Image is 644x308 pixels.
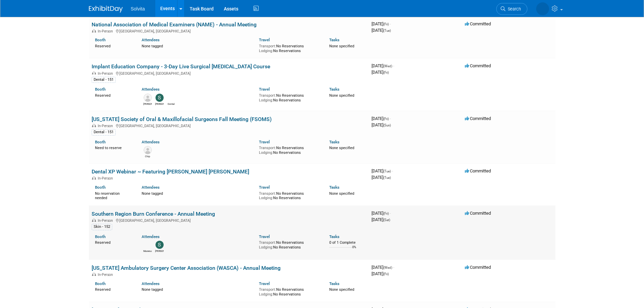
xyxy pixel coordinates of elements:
[259,146,276,150] span: Transport:
[383,29,391,32] span: (Tue)
[144,94,152,102] img: David Garfinkel
[259,98,273,102] span: Lodging:
[259,92,319,102] div: No Reservations No Reservations
[92,28,366,33] div: [GEOGRAPHIC_DATA], [GEOGRAPHIC_DATA]
[383,123,391,127] span: (Sun)
[98,71,115,76] span: In-Person
[393,265,394,270] span: -
[92,218,96,222] img: In-Person Event
[259,140,270,144] a: Travel
[372,70,389,75] span: [DATE]
[142,286,254,292] div: None tagged
[372,28,391,33] span: [DATE]
[383,266,392,269] span: (Wed)
[156,241,164,249] img: Sharon Smith
[143,249,152,253] div: Maxxeus Ortho
[92,29,96,32] img: In-Person Event
[259,144,319,155] div: No Reservations No Reservations
[329,281,339,286] a: Tasks
[144,241,152,249] img: Maxxeus Ortho
[92,176,96,180] img: In-Person Event
[383,212,389,215] span: (Fri)
[143,154,152,158] div: Chip Shafer
[259,93,276,98] span: Transport:
[156,94,164,102] img: Scott Campbell
[465,168,491,173] span: Committed
[372,21,391,26] span: [DATE]
[142,281,160,286] a: Attendees
[92,124,96,127] img: In-Person Event
[383,117,389,121] span: (Fri)
[390,211,391,216] span: -
[329,87,339,92] a: Tasks
[496,3,527,15] a: Search
[92,265,281,271] a: [US_STATE] Ambulatory Surgery Center Association (WASCA) - Annual Meeting
[259,286,319,297] div: No Reservations No Reservations
[329,287,354,292] span: None specified
[259,292,273,297] span: Lodging:
[155,102,164,106] div: Scott Campbell
[95,140,105,144] a: Booth
[465,63,491,68] span: Committed
[390,116,391,121] span: -
[98,176,115,181] span: In-Person
[92,77,116,83] div: Dental - 151
[372,211,391,216] span: [DATE]
[144,146,152,154] img: Chip Shafer
[92,168,249,175] a: Dental XP Webinar ~ Featuring [PERSON_NAME] [PERSON_NAME]
[167,94,175,102] img: Dental Events
[259,185,270,190] a: Travel
[92,129,116,135] div: Dental - 151
[142,38,160,42] a: Attendees
[392,168,393,173] span: -
[372,265,394,270] span: [DATE]
[142,185,160,190] a: Attendees
[372,116,391,121] span: [DATE]
[95,185,105,190] a: Booth
[329,146,354,150] span: None specified
[142,190,254,196] div: None tagged
[383,218,390,222] span: (Sat)
[259,150,273,155] span: Lodging:
[98,273,115,277] span: In-Person
[465,116,491,121] span: Committed
[465,211,491,216] span: Committed
[383,64,392,68] span: (Wed)
[259,191,276,196] span: Transport:
[329,240,366,245] div: 0 of 1 Complete
[383,176,391,180] span: (Tue)
[259,240,276,245] span: Transport:
[259,44,276,48] span: Transport:
[259,234,270,239] a: Travel
[92,63,270,70] a: Implant Education Company - 3-Day Live Surgical [MEDICAL_DATA] Course
[95,43,132,49] div: Reserved
[143,102,152,106] div: David Garfinkel
[142,87,160,92] a: Attendees
[92,116,272,122] a: [US_STATE] Society of Oral & Maxillofacial Surgeons Fall Meeting (FSOMS)
[383,22,389,26] span: (Fri)
[167,102,175,106] div: Dental Events
[372,122,391,127] span: [DATE]
[259,43,319,53] div: No Reservations No Reservations
[259,239,319,250] div: No Reservations No Reservations
[536,2,549,15] img: Celeste Bombick
[95,281,105,286] a: Booth
[329,140,339,144] a: Tasks
[329,93,354,98] span: None specified
[92,217,366,223] div: [GEOGRAPHIC_DATA], [GEOGRAPHIC_DATA]
[131,6,145,11] span: Solvita
[329,191,354,196] span: None specified
[383,272,389,276] span: (Fri)
[383,169,391,173] span: (Tue)
[89,6,123,13] img: ExhibitDay
[390,21,391,26] span: -
[329,44,354,48] span: None specified
[259,287,276,292] span: Transport:
[95,38,105,42] a: Booth
[329,234,339,239] a: Tasks
[465,265,491,270] span: Committed
[329,38,339,42] a: Tasks
[92,273,96,276] img: In-Person Event
[92,224,112,230] div: Skin - 152
[372,271,389,276] span: [DATE]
